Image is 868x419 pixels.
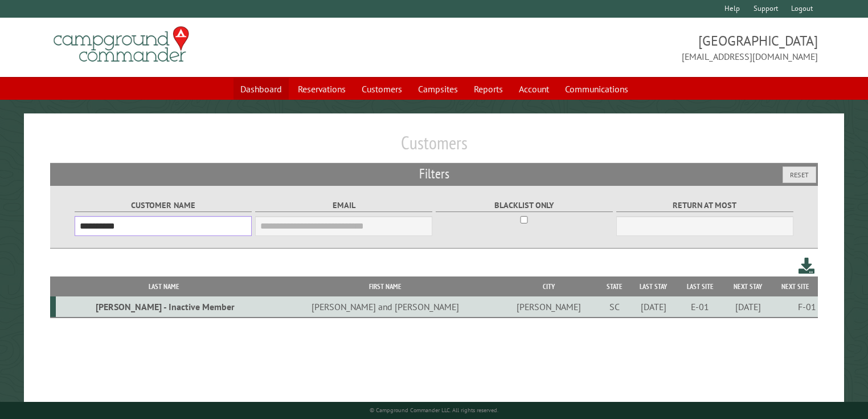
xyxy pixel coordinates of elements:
td: [PERSON_NAME] and [PERSON_NAME] [272,296,498,318]
a: Communications [558,78,635,100]
small: © Campground Commander LLC. All rights reserved. [370,406,498,414]
td: [PERSON_NAME] - Inactive Member [56,296,273,318]
th: Next Site [772,276,818,296]
a: Dashboard [234,78,289,100]
th: Last Site [677,276,724,296]
a: Reservations [291,78,353,100]
div: [DATE] [725,301,771,312]
label: Email [255,199,432,212]
h1: Customers [50,132,818,163]
img: Campground Commander [50,22,193,67]
label: Customer Name [75,199,252,212]
th: Last Stay [630,276,677,296]
th: State [599,276,629,296]
div: [DATE] [632,301,675,312]
a: Account [512,78,556,100]
a: Customers [355,78,409,100]
th: First Name [272,276,498,296]
h2: Filters [50,163,818,185]
td: F-01 [772,296,818,318]
a: Reports [467,78,510,100]
td: [PERSON_NAME] [498,296,599,318]
th: City [498,276,599,296]
a: Download this customer list (.csv) [799,255,815,276]
td: SC [599,296,629,318]
th: Last Name [56,276,273,296]
td: E-01 [677,296,724,318]
button: Reset [783,166,816,183]
label: Blacklist only [436,199,613,212]
label: Return at most [616,199,793,212]
span: [GEOGRAPHIC_DATA] [EMAIL_ADDRESS][DOMAIN_NAME] [434,31,818,63]
a: Campsites [411,78,465,100]
th: Next Stay [723,276,772,296]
